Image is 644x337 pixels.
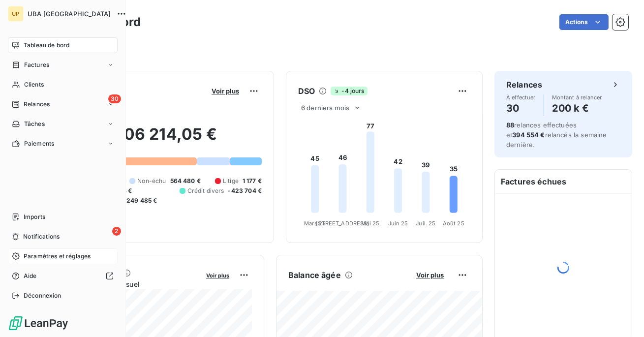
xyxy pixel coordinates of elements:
[298,85,315,97] h6: DSO
[316,220,369,227] tspan: [STREET_ADDRESS]
[8,136,118,152] a: Paiements
[187,186,224,195] span: Crédit divers
[388,220,408,227] tspan: Juin 25
[243,177,262,185] span: 1 177 €
[288,269,341,281] h6: Balance âgée
[8,248,118,264] a: Paramètres et réglages
[506,100,536,116] h4: 30
[304,220,326,227] tspan: Mars 25
[56,124,262,154] h2: 2 206 214,05 €
[212,87,239,95] span: Voir plus
[24,252,91,261] span: Paramètres et réglages
[209,87,242,95] button: Voir plus
[24,272,37,280] span: Aide
[170,177,201,185] span: 564 480 €
[8,77,118,92] a: Clients
[24,291,61,300] span: Déconnexion
[206,272,229,279] span: Voir plus
[331,87,367,95] span: -4 jours
[112,227,121,236] span: 2
[8,37,118,53] a: Tableau de bord
[223,177,239,185] span: Litige
[512,131,545,139] span: 394 554 €
[506,94,536,100] span: À effectuer
[28,10,111,18] span: UBA [GEOGRAPHIC_DATA]
[413,271,447,279] button: Voir plus
[24,41,69,50] span: Tableau de bord
[24,61,49,69] span: Factures
[552,100,602,116] h4: 200 k €
[8,315,69,331] img: Logo LeanPay
[24,120,45,128] span: Tâches
[24,139,54,148] span: Paiements
[8,6,24,22] div: UP
[8,268,118,284] a: Aide
[495,170,632,193] h6: Factures échues
[361,220,379,227] tspan: Mai 25
[552,94,602,100] span: Montant à relancer
[301,104,349,112] span: 6 derniers mois
[611,304,634,327] iframe: Intercom live chat
[8,209,118,225] a: Imports
[416,220,435,227] tspan: Juil. 25
[24,213,45,221] span: Imports
[24,80,44,89] span: Clients
[8,96,118,112] a: 30Relances
[137,177,166,185] span: Non-échu
[108,94,121,103] span: 30
[24,100,50,109] span: Relances
[8,116,118,132] a: Tâches
[203,271,232,279] button: Voir plus
[56,279,199,289] span: Chiffre d'affaires mensuel
[228,186,262,195] span: -423 704 €
[559,14,609,30] button: Actions
[506,79,542,91] h6: Relances
[506,121,514,129] span: 88
[23,232,60,241] span: Notifications
[123,196,157,205] span: -249 485 €
[506,121,607,149] span: relances effectuées et relancés la semaine dernière.
[416,271,444,279] span: Voir plus
[443,220,464,227] tspan: Août 25
[8,57,118,73] a: Factures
